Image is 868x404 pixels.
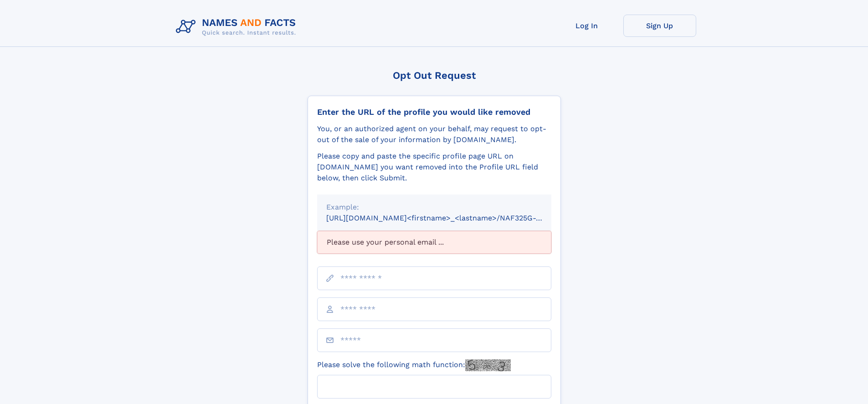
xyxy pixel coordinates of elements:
a: Sign Up [623,15,696,37]
div: You, or an authorized agent on your behalf, may request to opt-out of the sale of your informatio... [317,123,551,145]
img: Logo Names and Facts [172,15,303,39]
div: Please use your personal email ... [317,231,551,254]
small: [URL][DOMAIN_NAME]<firstname>_<lastname>/NAF325G-xxxxxxxx [326,214,569,222]
a: Log In [550,15,623,37]
div: Please copy and paste the specific profile page URL on [DOMAIN_NAME] you want removed into the Pr... [317,151,551,184]
div: Enter the URL of the profile you would like removed [317,107,551,117]
div: Opt Out Request [308,70,561,81]
label: Please solve the following math function: [317,359,511,371]
div: Example: [326,202,542,213]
